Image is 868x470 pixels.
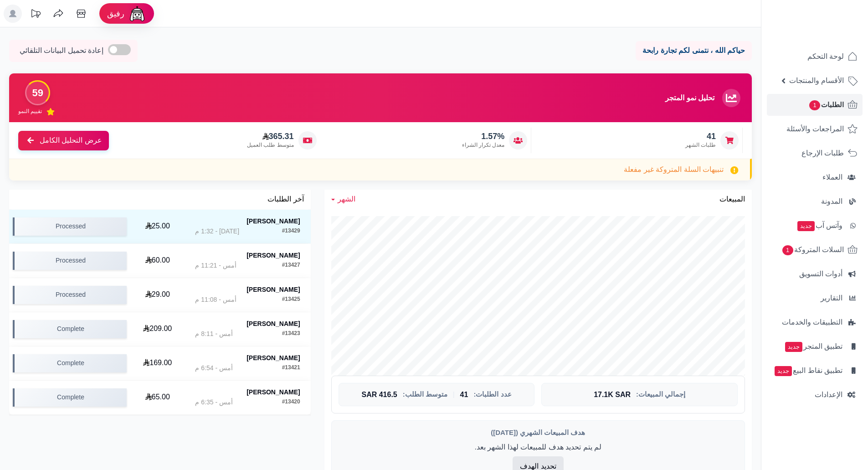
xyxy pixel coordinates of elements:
div: #13423 [282,330,300,339]
span: طلبات الإرجاع [801,147,844,160]
div: Processed [13,252,127,270]
a: عرض التحليل الكامل [18,131,109,150]
span: التقارير [821,292,842,305]
span: الإعدادات [815,388,842,401]
span: إجمالي المبيعات: [636,391,685,398]
a: المدونة [767,191,863,212]
span: الطلبات [808,98,844,111]
span: 41 [460,391,468,399]
span: الشهر [338,195,355,203]
strong: [PERSON_NAME] [247,252,300,259]
a: تطبيق نقاط البيعجديد [767,360,863,382]
span: 365.31 [247,132,294,142]
div: Processed [13,286,127,304]
a: الإعدادات [767,384,863,406]
span: العملاء [822,171,842,184]
span: | [453,391,455,398]
p: حياكم الله ، نتمنى لكم تجارة رابحة [642,46,745,56]
div: [DATE] - 1:32 م [195,227,239,236]
div: أمس - 6:54 م [195,364,233,373]
a: وآتس آبجديد [767,215,863,237]
a: أدوات التسويق [767,263,863,285]
span: جديد [785,342,802,352]
a: العملاء [767,166,863,188]
span: إعادة تحميل البيانات التلقائي [20,46,103,56]
img: ai-face.png [128,5,146,23]
td: 65.00 [130,381,185,414]
strong: [PERSON_NAME] [247,388,300,396]
span: السلات المتروكة [781,243,844,256]
strong: [PERSON_NAME] [247,354,300,362]
a: التطبيقات والخدمات [767,311,863,333]
div: Complete [13,320,127,338]
h3: تحليل نمو المتجر [665,94,714,102]
td: 209.00 [130,312,185,346]
span: 17.1K SAR [594,391,631,399]
span: جديد [775,366,792,376]
div: أمس - 11:21 م [195,261,236,270]
span: جديد [797,221,815,231]
span: تطبيق نقاط البيع [774,364,842,377]
strong: [PERSON_NAME] [247,286,300,293]
p: لم يتم تحديد هدف للمبيعات لهذا الشهر بعد. [339,442,738,453]
span: 1.57% [462,132,505,142]
span: المراجعات والأسئلة [786,123,844,135]
a: تحديثات المنصة [24,5,47,25]
span: 1 [782,245,793,256]
div: أمس - 6:35 م [195,398,233,407]
div: Processed [13,217,127,236]
a: الشهر [331,194,355,205]
td: 60.00 [130,244,185,278]
div: #13421 [282,364,300,373]
img: logo-2.png [806,7,859,26]
div: أمس - 8:11 م [195,330,233,339]
span: معدل تكرار الشراء [462,141,505,149]
div: أمس - 11:08 م [195,295,236,305]
div: #13427 [282,261,300,270]
div: #13429 [282,227,300,236]
span: تنبيهات السلة المتروكة غير مفعلة [624,165,724,175]
span: رفيق [107,8,124,19]
span: المدونة [821,195,842,208]
span: الأقسام والمنتجات [789,74,844,87]
div: Complete [13,354,127,372]
span: تطبيق المتجر [784,340,842,353]
a: لوحة التحكم [767,46,863,67]
div: #13425 [282,295,300,305]
td: 29.00 [130,278,185,312]
span: التطبيقات والخدمات [782,316,842,329]
span: متوسط طلب العميل [247,141,294,149]
span: 41 [685,132,716,142]
h3: آخر الطلبات [267,195,303,203]
div: هدف المبيعات الشهري ([DATE]) [339,428,738,437]
span: وآتس آب [796,219,842,232]
td: 25.00 [130,210,185,243]
span: لوحة التحكم [807,50,844,63]
a: طلبات الإرجاع [767,142,863,164]
span: عرض التحليل الكامل [40,135,102,146]
span: طلبات الشهر [685,141,716,149]
a: تطبيق المتجرجديد [767,336,863,357]
span: عدد الطلبات: [473,391,511,398]
strong: [PERSON_NAME] [247,217,300,225]
span: 1 [809,100,821,111]
span: أدوات التسويق [799,268,842,280]
strong: [PERSON_NAME] [247,320,300,327]
span: تقييم النمو [18,108,42,115]
a: المراجعات والأسئلة [767,118,863,140]
h3: المبيعات [719,195,745,203]
a: السلات المتروكة1 [767,239,863,261]
td: 169.00 [130,346,185,380]
span: 416.5 SAR [361,391,397,399]
div: #13420 [282,398,300,407]
div: Complete [13,388,127,407]
a: التقارير [767,287,863,309]
span: متوسط الطلب: [403,391,447,398]
a: الطلبات1 [767,94,863,116]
